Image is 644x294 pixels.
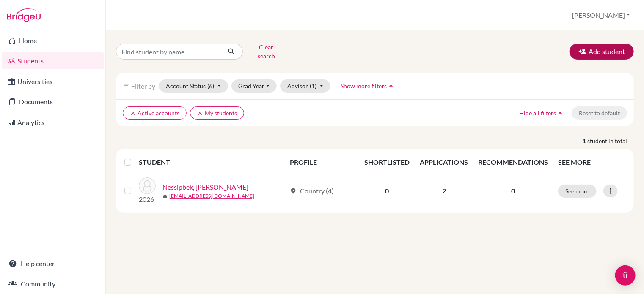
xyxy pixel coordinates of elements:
[290,186,334,196] div: Country (4)
[570,44,634,60] button: Add student
[2,275,104,292] a: Community
[415,152,473,172] th: APPLICATIONS
[280,79,330,93] button: Advisor(1)
[169,192,254,200] a: [EMAIL_ADDRESS][DOMAIN_NAME]
[7,8,41,22] img: Bridge-U
[572,106,627,120] button: Reset to default
[519,109,556,117] span: Hide all filters
[2,93,104,110] a: Documents
[139,194,156,204] p: 2026
[130,110,136,116] i: clear
[2,52,104,69] a: Students
[587,136,634,145] span: student in total
[334,79,403,93] button: Show more filtersarrow_drop_up
[116,44,221,60] input: Find student by name...
[512,106,572,120] button: Hide all filtersarrow_drop_up
[162,182,248,192] a: Nessipbek, [PERSON_NAME]
[415,172,473,210] td: 2
[568,7,634,23] button: [PERSON_NAME]
[139,177,156,194] img: Nessipbek, Alinur
[162,194,168,199] span: mail
[197,110,203,116] i: clear
[190,106,244,120] button: clearMy students
[359,152,415,172] th: SHORTLISTED
[290,188,297,194] span: location_on
[478,186,548,196] p: 0
[131,82,155,90] span: Filter by
[139,152,285,172] th: STUDENT
[310,82,316,90] span: (1)
[556,109,564,117] i: arrow_drop_up
[359,172,415,210] td: 0
[231,79,277,93] button: Grad Year
[123,106,187,120] button: clearActive accounts
[207,82,214,90] span: (6)
[159,79,228,93] button: Account Status(6)
[2,73,104,90] a: Universities
[243,41,290,63] button: Clear search
[615,265,636,286] div: Open Intercom Messenger
[285,152,359,172] th: PROFILE
[2,255,104,272] a: Help center
[583,136,587,145] strong: 1
[553,152,630,172] th: SEE MORE
[558,185,597,198] button: See more
[473,152,553,172] th: RECOMMENDATIONS
[123,82,129,89] i: filter_list
[2,32,104,49] a: Home
[341,82,387,90] span: Show more filters
[2,114,104,131] a: Analytics
[387,82,396,90] i: arrow_drop_up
